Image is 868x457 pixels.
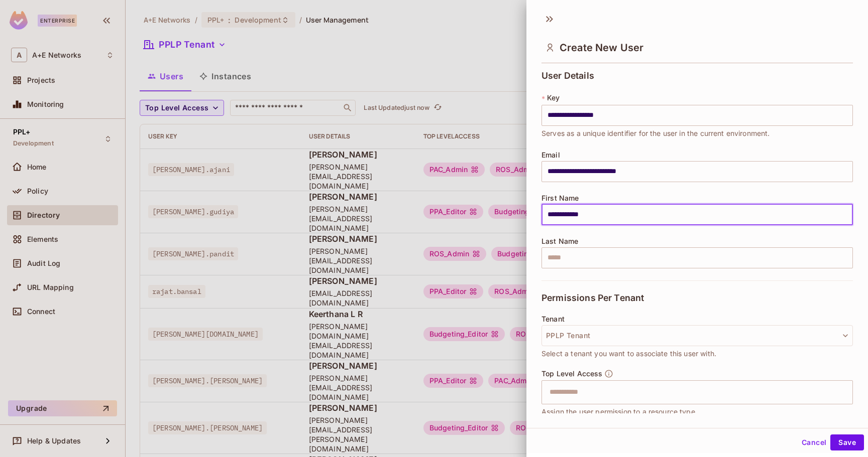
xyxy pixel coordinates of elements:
[798,434,830,450] button: Cancel
[541,151,560,159] span: Email
[560,42,643,54] span: Create New User
[541,71,594,81] span: User Details
[547,94,560,102] span: Key
[541,237,578,245] span: Last Name
[541,194,579,202] span: First Name
[541,325,853,346] button: PPLP Tenant
[541,128,770,139] span: Serves as a unique identifier for the user in the current environment.
[830,434,864,450] button: Save
[541,348,716,359] span: Select a tenant you want to associate this user with.
[541,293,644,303] span: Permissions Per Tenant
[541,315,565,323] span: Tenant
[847,391,849,393] button: Open
[541,406,695,417] span: Assign the user permission to a resource type
[541,370,602,378] span: Top Level Access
